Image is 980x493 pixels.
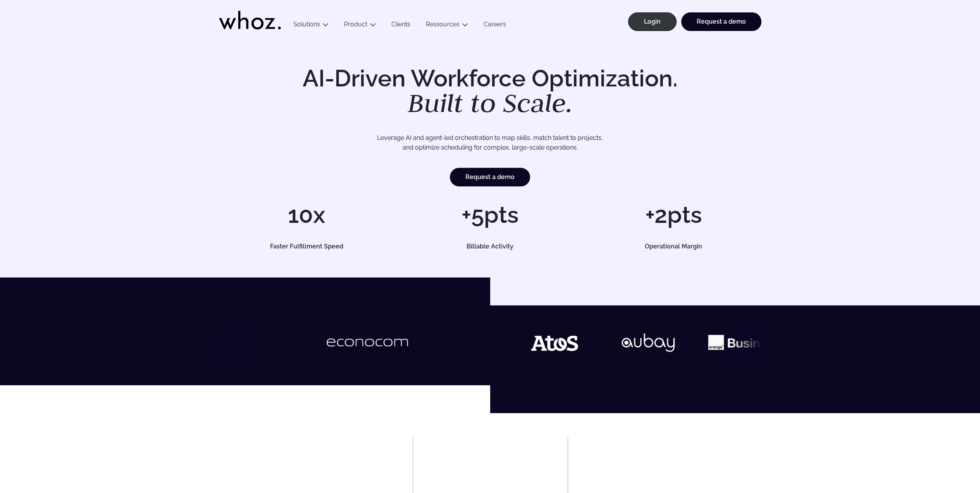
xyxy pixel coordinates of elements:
[344,21,367,28] a: Product
[286,21,336,31] button: Solutions
[418,21,476,31] button: Ressources
[450,168,530,186] a: Request a demo
[336,21,384,31] button: Product
[219,203,394,226] h1: 10x
[384,21,418,31] a: Clients
[411,243,569,250] h5: Billable Activity
[408,86,573,120] em: Built to Scale.
[426,21,460,28] a: Ressources
[476,21,514,31] a: Careers
[292,67,689,116] h1: AI-Driven Workforce Optimization.
[681,12,761,31] a: Request a demo
[402,203,578,226] h1: +5pts
[628,12,677,31] a: Login
[594,243,753,250] h5: Operational Margin
[586,203,761,226] h1: +2pts
[227,243,386,250] h5: Faster Fulfillment Speed
[246,133,734,153] p: Leverage AI and agent-led orchestration to map skills, match talent to projects, and optimize sch...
